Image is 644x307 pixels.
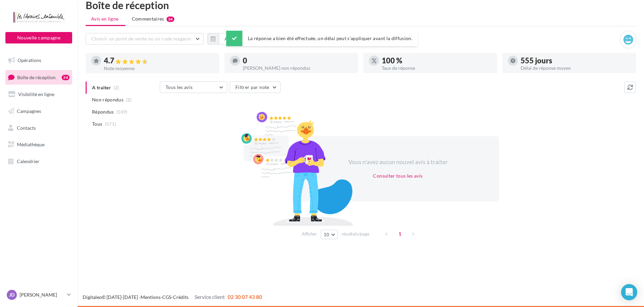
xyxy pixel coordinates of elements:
span: Opérations [18,57,41,63]
button: Nouvelle campagne [5,32,72,43]
div: Note moyenne [104,66,214,71]
span: Calendrier [17,158,39,164]
button: Au total [207,33,248,44]
a: Calendrier [4,154,74,168]
span: Visibilité en ligne [18,91,54,97]
a: Mentions [141,294,160,300]
span: © [DATE]-[DATE] - - - [83,294,262,300]
span: (571) [105,121,116,127]
span: Campagnes [17,108,41,114]
button: Choisir un point de vente ou un code magasin [86,33,204,44]
span: Non répondus [92,96,123,103]
span: Commentaires [132,16,164,22]
a: Visibilité en ligne [4,87,74,101]
div: 100 % [382,57,492,64]
span: Tous les avis [166,84,193,90]
span: Médiathèque [17,142,45,147]
span: (569) [116,109,128,115]
div: 34 [167,17,174,22]
span: Contacts [17,125,36,130]
button: Filtrer par note [230,82,281,93]
span: Boîte de réception [17,74,56,80]
div: 4.7 [104,57,214,65]
span: Choisir un point de vente ou un code magasin [91,36,191,41]
a: Crédits [173,294,188,300]
span: Afficher [302,231,317,237]
button: Consulter tous les avis [370,172,425,180]
span: Répondus [92,109,114,115]
div: Délai de réponse moyen [521,66,631,70]
p: [PERSON_NAME] [20,291,64,298]
div: Open Intercom Messenger [621,284,637,300]
span: JD [9,291,14,298]
div: La réponse a bien été effectuée, un délai peut s’appliquer avant la diffusion. [226,31,418,46]
a: JD [PERSON_NAME] [5,288,72,301]
div: Taux de réponse [382,66,492,70]
span: (2) [126,97,132,102]
a: Opérations [4,53,74,67]
span: Service client [195,294,225,300]
a: Boîte de réception34 [4,70,74,85]
button: 10 [321,230,338,239]
a: Médiathèque [4,137,74,152]
button: Au total [219,33,248,44]
a: Contacts [4,121,74,135]
div: [PERSON_NAME] non répondus [243,66,353,70]
div: Vous n'avez aucun nouvel avis à traiter [340,158,456,166]
span: 1 [394,228,405,239]
span: Tous [92,121,102,127]
div: 0 [243,57,353,64]
div: 34 [62,75,69,80]
a: CGS [162,294,171,300]
div: 555 jours [521,57,631,64]
a: Campagnes [4,104,74,118]
span: 10 [324,232,329,237]
span: 02 30 07 43 80 [228,294,262,300]
span: résultats/page [342,231,370,237]
button: Tous les avis [160,82,227,93]
a: Digitaleo [83,294,102,300]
